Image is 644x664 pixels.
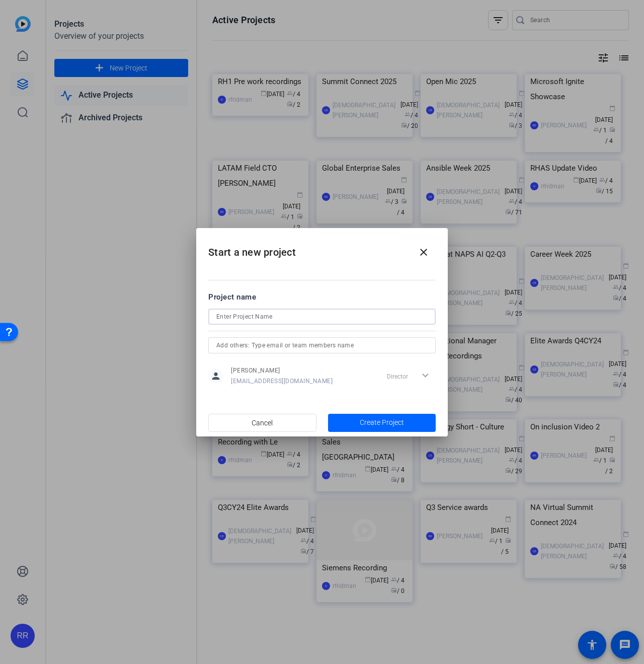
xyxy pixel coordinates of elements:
[208,414,316,432] button: Cancel
[252,413,273,432] span: Cancel
[208,291,436,303] div: Project name
[208,368,223,384] mat-icon: person
[231,377,333,385] span: [EMAIL_ADDRESS][DOMAIN_NAME]
[216,311,428,323] input: Enter Project Name
[328,414,436,432] button: Create Project
[418,246,430,258] mat-icon: close
[216,339,428,351] input: Add others: Type email or team members name
[231,366,333,375] span: [PERSON_NAME]
[196,228,448,269] h2: Start a new project
[360,417,404,428] span: Create Project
